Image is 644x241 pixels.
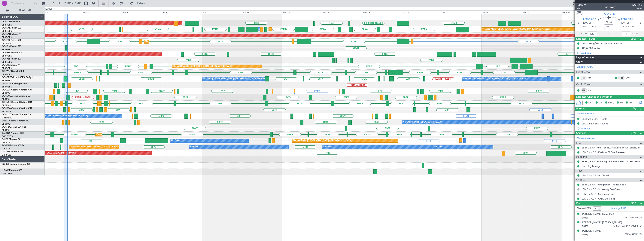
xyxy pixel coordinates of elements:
[576,95,612,99] span: Dispatch Checks and Weather
[581,88,587,93] div: ISP
[576,155,587,159] span: Handling
[583,18,596,21] span: LEMG AGP
[577,3,586,7] span: 536559
[242,10,282,14] div: Sun 12
[322,10,362,14] div: Tue 14
[2,45,21,48] a: OO-ELKFalcon 8X
[2,163,10,165] span: SX-RJB
[630,201,636,205] span: (3/3)
[581,51,642,54] div: Add new
[2,79,12,82] a: EBBR/BRU
[2,21,11,23] span: OO-LUM
[2,27,21,29] a: OO-FAEFalcon 7X
[576,37,595,41] span: Dispatch To-Dos
[2,52,12,54] span: OO-HHO
[2,172,13,175] a: LSGG/GVA
[582,183,626,186] a: EBBR / BRU - Immigration - Police EBBR
[270,26,302,32] div: Planned Maint Melsbroek Air Base
[96,132,156,137] div: Planned Maint [GEOGRAPHIC_DATA] ([GEOGRAPHIC_DATA])
[582,146,642,149] a: EBBR / BRU - Fuel - ExecuJet (Abelag) Fuel EBBR / BRU
[2,114,32,116] a: OO-LUXCessna Citation CJ4
[2,39,11,41] span: OO-FSX
[2,83,27,85] a: N604GFChallenger 604
[2,95,11,97] span: OO-LXA
[582,192,614,196] a: LEMG / AGP - Screening Fee
[2,129,11,132] a: EBKT/KJK
[604,12,615,16] span: OO-GPE
[582,160,642,163] a: EBBR / BRU - Handling - ExecuJet Brussels FBO Handling Abelag
[2,107,32,110] a: OO-ROKCessna Citation CJ4
[2,107,11,110] span: OO-ROK
[576,169,583,173] span: Travel
[2,45,10,48] span: OO-ELK
[2,95,32,97] a: OO-LXACessna Citation CJ4
[582,212,614,216] div: [PERSON_NAME] (Lead Pax)
[463,76,526,82] div: No Crew [GEOGRAPHIC_DATA] ([GEOGRAPHIC_DATA] National)
[622,32,631,36] input: --:--
[621,18,633,21] span: EBBR BRU
[576,131,586,135] span: Services
[582,47,600,50] div: API & PNR Auto
[70,144,132,150] div: Unplanned Maint [GEOGRAPHIC_DATA] ([GEOGRAPHIC_DATA])
[613,224,642,228] span: [CREDIT_CARD_NUMBER] (ID)
[2,76,11,79] span: OO-GPE
[2,169,22,172] a: HB-VPIPhenom 300
[2,85,12,88] a: EBBR/BRU
[590,25,596,29] span: 13:05
[2,58,21,60] a: OO-VSFFalcon 8X
[45,8,52,11] div: [DATE]
[145,39,189,44] div: Planned Maint Kortrijk-[GEOGRAPHIC_DATA]
[581,127,642,130] div: Add new
[625,216,642,219] span: 595374483268 (ID)
[42,10,82,14] div: Tue 7
[588,89,596,92] a: SJO
[576,82,590,87] span: Cabin Crew
[434,144,443,150] div: No Crew
[2,132,24,134] a: G-JAGAPhenom 300
[577,136,596,140] a: Manage Services
[2,30,12,32] a: EBBR/BRU
[625,233,642,236] span: 592949498123 (ID)
[2,147,12,150] a: LFPB/LBG
[2,151,10,153] span: CS-JHH
[17,150,76,156] div: Planned Maint [GEOGRAPHIC_DATA] ([GEOGRAPHIC_DATA])
[577,65,593,69] a: Schedule Crew
[582,117,607,120] div: EBBR ARR SLOT 1530Z
[2,83,11,85] span: N604GF
[582,122,608,125] div: LEMG DEP SLOT 1255Z
[2,42,11,45] a: EBKT/KJK
[2,36,12,39] a: EBBR/BRU
[577,7,586,10] span: 2/2
[576,60,583,64] span: Crew
[362,10,402,14] div: Wed 15
[293,138,352,144] div: Planned Maint [GEOGRAPHIC_DATA] ([GEOGRAPHIC_DATA])
[2,54,12,57] a: EBBR/BRU
[603,5,616,9] div: Underway
[2,132,11,134] span: G-JAGA
[582,225,588,228] span: [DATE]
[2,33,21,35] a: OO-LAHFalcon 7X
[632,32,638,36] span: ALDT
[582,165,600,168] a: Handling Malaga
[2,23,12,26] a: EBBR/BRU
[4,7,41,13] button: All Aircraft
[2,169,9,172] span: HB-VPI
[2,92,11,94] a: EBKT/KJK
[2,138,10,141] span: F-HECD
[625,76,634,80] a: NWI
[2,64,20,66] a: OO-AIEFalcon 7X
[2,21,22,23] a: OO-LUMFalcon 7X
[483,26,551,32] div: Planned Maint [GEOGRAPHIC_DATA] ([GEOGRAPHIC_DATA] National)
[581,76,587,80] div: CP
[2,58,11,60] span: OO-VSF
[2,89,32,91] a: OO-ZUNCessna Citation CJ4
[582,174,609,177] a: LEMG / AGP - Air Travel
[611,207,626,210] a: Manage PAX
[582,151,624,154] a: LEMG / AGP - Fuel - WFS Fuel Release
[2,67,12,70] a: EBBR/BRU
[190,144,198,150] div: No Crew
[2,145,10,147] span: F-GPNJ
[2,114,11,116] span: OO-LUX
[581,32,587,36] span: ATOT
[583,21,591,25] span: [DATE]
